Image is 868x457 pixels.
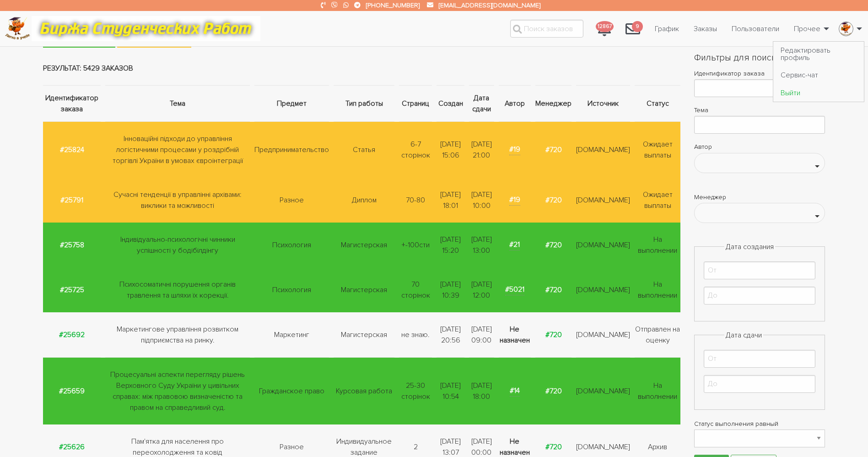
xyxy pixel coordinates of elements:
span: 9 [632,21,643,33]
td: [DATE] 15:06 [434,121,467,178]
td: Магистерская [331,267,397,312]
td: Індивідуально-психологічні чинники успішності у бодібілдінгу [103,223,252,267]
td: [DATE] 10:00 [467,178,496,223]
td: Маркетинг [252,312,331,358]
td: Процесуальні аспекти перегляду рішень Верховного Суду України у цивільних справах: між правовою в... [103,357,252,424]
legend: Дата создания [724,241,775,252]
a: [EMAIL_ADDRESS][DOMAIN_NAME] [439,1,540,9]
td: [DOMAIN_NAME] [574,223,632,267]
td: Магистерская [331,312,397,358]
a: #720 [545,240,562,250]
td: Курсовая работа [331,357,397,424]
label: Тема [694,104,825,116]
td: Предпринимательство [252,121,331,178]
legend: Дата сдачи [724,330,763,341]
td: [DOMAIN_NAME] [574,121,632,178]
td: 25-30 сторінок [397,357,434,424]
a: #25692 [59,330,85,339]
strong: #25659 [59,386,85,396]
td: Разное [252,178,331,223]
label: Менеджер [694,191,825,203]
a: График [647,20,686,38]
td: [DATE] 10:54 [434,357,467,424]
td: Отправлен на оценку [632,312,680,358]
td: [DOMAIN_NAME] [574,357,632,424]
a: Пользователи [724,20,787,38]
td: [DATE] 10:39 [434,267,467,312]
th: Страниц [397,85,434,121]
td: Маркетингове управління розвитком підприємства на ринку. [103,312,252,358]
strong: #14 [510,385,520,397]
a: #720 [545,145,562,154]
a: #720 [545,285,562,294]
a: Выйти [773,84,864,102]
input: До [704,287,815,305]
td: Диплом [331,178,397,223]
strong: #25824 [60,145,84,154]
strong: #5021 [505,284,524,295]
img: motto-12e01f5a76059d5f6a28199ef077b1f78e012cfde436ab5cf1d4517935686d32.gif [32,16,260,41]
td: [DOMAIN_NAME] [574,267,632,312]
a: [PHONE_NUMBER] [366,1,420,9]
a: Сервис-чат [773,66,864,84]
label: Идентификатор заказа [694,68,825,79]
a: 12867 [591,16,618,41]
td: Психосоматичні порушення органів травлення та шляхи їх корекції. [103,267,252,312]
strong: Не назначен [500,437,530,457]
span: 12867 [596,21,614,33]
td: Ожидает выплаты [632,178,680,223]
th: Предмет [252,85,331,121]
a: #19 [509,145,520,154]
th: Менеджер [533,85,574,121]
a: #720 [545,330,562,339]
th: Тема [103,85,252,121]
td: Результат: 5429 заказов [43,51,680,86]
h2: Фильтры для поиска [694,51,825,64]
a: 9 [618,16,647,41]
a: Заказы [686,20,724,38]
input: До [704,375,815,393]
strong: #21 [509,239,520,250]
td: Статья [331,121,397,178]
th: Дата сдачи [467,85,496,121]
img: Logo-Legko%20250x250.png [839,22,853,36]
a: #25725 [60,285,84,294]
td: [DATE] 20:56 [434,312,467,358]
th: Автор [496,85,534,121]
label: Статус выполнения равный [694,418,825,430]
a: #25626 [59,442,85,452]
a: #25758 [60,240,84,250]
a: #720 [545,386,562,396]
input: От [704,350,815,368]
td: Сучасні тенденції в управлінні архівами: виклики та можливості [103,178,252,223]
label: Автор [694,141,825,152]
td: На выполнении [632,223,680,267]
strong: #19 [509,194,520,206]
td: [DATE] 13:00 [467,223,496,267]
td: Гражданское право [252,357,331,424]
td: [DATE] 12:00 [467,267,496,312]
td: Магистерская [331,223,397,267]
a: #25791 [60,196,83,205]
strong: #720 [545,196,562,205]
td: не знаю. [397,312,434,358]
img: logo-c4363faeb99b52c628a42810ed6dfb4293a56d4e4775eb116515dfe7f33672af.png [5,17,30,40]
td: +-100сти [397,223,434,267]
th: Статус [632,85,680,121]
td: 6-7 сторінок [397,121,434,178]
th: Источник [574,85,632,121]
a: #19 [509,195,520,204]
td: На выполнении [632,357,680,424]
a: #21 [509,240,520,249]
td: [DATE] 18:00 [467,357,496,424]
strong: #720 [545,442,562,452]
